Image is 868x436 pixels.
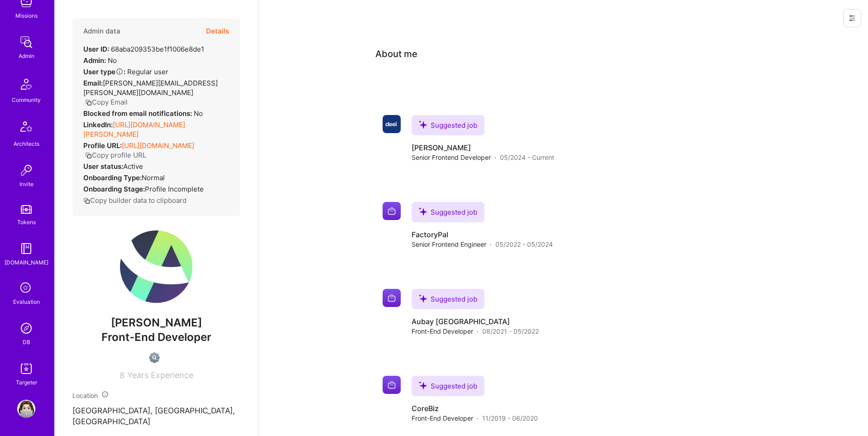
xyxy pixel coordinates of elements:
[17,217,36,227] div: Tokens
[17,359,35,378] img: Skill Targeter
[83,141,122,150] strong: Profile URL:
[120,370,125,380] span: 8
[412,153,491,162] span: Senior Frontend Developer
[21,205,32,214] img: tokens
[15,11,38,20] div: Missions
[83,109,194,118] strong: Blocked from email notifications:
[383,289,401,307] img: Company logo
[375,47,417,61] div: About me
[412,326,473,336] span: Front-End Developer
[412,403,538,413] h4: CoreBiz
[83,197,90,204] i: icon Copy
[5,258,48,267] div: [DOMAIN_NAME]
[412,202,484,222] div: Suggested job
[149,352,160,363] img: Not Scrubbed
[72,406,240,427] p: [GEOGRAPHIC_DATA], [GEOGRAPHIC_DATA], [GEOGRAPHIC_DATA]
[482,326,539,336] span: 08/2021 - 05/2022
[383,115,401,133] img: Company logo
[18,280,35,297] i: icon SelectionTeam
[83,120,185,139] a: [URL][DOMAIN_NAME][PERSON_NAME]
[101,331,211,344] span: Front-End Developer
[115,67,124,76] i: Help
[494,153,496,162] span: ·
[83,120,113,129] strong: LinkedIn:
[83,67,168,77] div: Regular user
[19,179,34,189] div: Invite
[206,18,229,44] button: Details
[123,162,143,171] span: Active
[500,153,554,162] span: 05/2024 - Current
[383,376,401,394] img: Company logo
[412,230,553,240] h4: FactoryPal
[83,67,125,76] strong: User type :
[15,117,37,139] img: Architects
[495,240,553,249] span: 05/2022 - 05/2024
[19,51,34,61] div: Admin
[412,143,554,153] h4: [PERSON_NAME]
[419,120,427,129] i: icon SuggestedTeams
[12,95,41,105] div: Community
[127,370,193,380] span: Years Experience
[122,141,194,150] a: [URL][DOMAIN_NAME]
[15,400,38,418] a: User Avatar
[83,173,142,182] strong: Onboarding Type:
[477,326,479,336] span: ·
[85,97,128,107] button: Copy Email
[83,56,106,65] strong: Admin:
[23,337,30,347] div: DB
[482,413,538,423] span: 11/2019 - 06/2020
[83,79,218,97] span: [PERSON_NAME][EMAIL_ADDRESS][PERSON_NAME][DOMAIN_NAME]
[16,378,37,387] div: Targeter
[83,45,109,53] strong: User ID:
[83,79,103,87] strong: Email:
[72,316,240,330] span: [PERSON_NAME]
[85,99,92,106] i: icon Copy
[419,381,427,389] i: icon SuggestedTeams
[490,240,492,249] span: ·
[85,150,146,160] button: Copy profile URL
[83,109,203,118] div: No
[83,185,145,193] strong: Onboarding Stage:
[83,56,117,65] div: No
[83,44,204,54] div: 68aba209353be1f1006e8de1
[83,27,120,35] h4: Admin data
[477,413,479,423] span: ·
[419,207,427,216] i: icon SuggestedTeams
[412,413,473,423] span: Front-End Developer
[145,185,204,193] span: Profile Incomplete
[14,139,39,149] div: Architects
[412,240,486,249] span: Senior Frontend Engineer
[17,240,35,258] img: guide book
[17,33,35,51] img: admin teamwork
[17,319,35,337] img: Admin Search
[17,161,35,179] img: Invite
[412,316,539,326] h4: Aubay [GEOGRAPHIC_DATA]
[83,196,187,205] button: Copy builder data to clipboard
[17,400,35,418] img: User Avatar
[15,73,37,95] img: Community
[120,230,192,303] img: User Avatar
[383,202,401,220] img: Company logo
[85,152,92,159] i: icon Copy
[72,391,240,400] div: Location
[142,173,165,182] span: normal
[419,294,427,302] i: icon SuggestedTeams
[412,376,484,396] div: Suggested job
[412,289,484,309] div: Suggested job
[83,162,123,171] strong: User status:
[13,297,40,307] div: Evaluation
[412,115,484,135] div: Suggested job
